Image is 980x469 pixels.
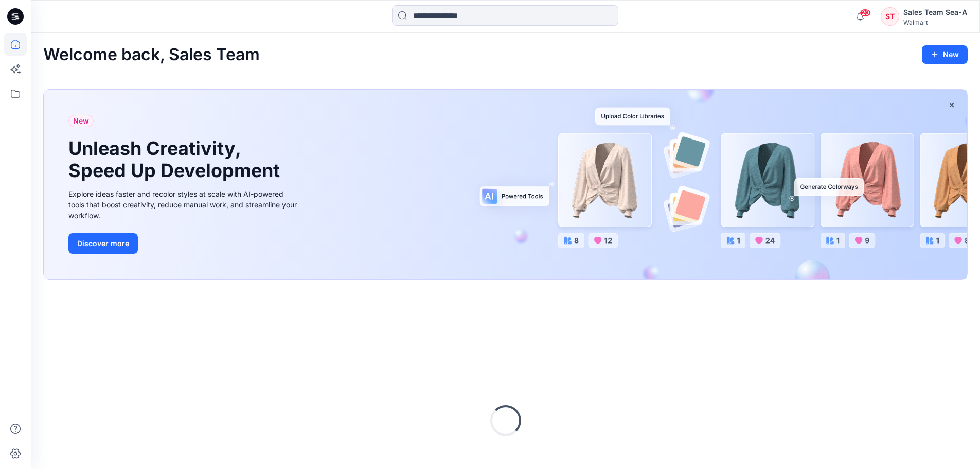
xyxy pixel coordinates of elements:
[903,19,967,26] div: Walmart
[68,137,284,182] h1: Unleash Creativity, Speed Up Development
[860,9,871,17] span: 20
[43,45,260,64] h2: Welcome back, Sales Team
[903,6,967,19] div: Sales Team Sea-A
[68,233,300,254] a: Discover more
[68,188,300,221] div: Explore ideas faster and recolor styles at scale with AI-powered tools that boost creativity, red...
[68,233,138,254] button: Discover more
[922,45,968,64] button: New
[73,115,89,127] span: New
[881,7,899,26] div: ST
